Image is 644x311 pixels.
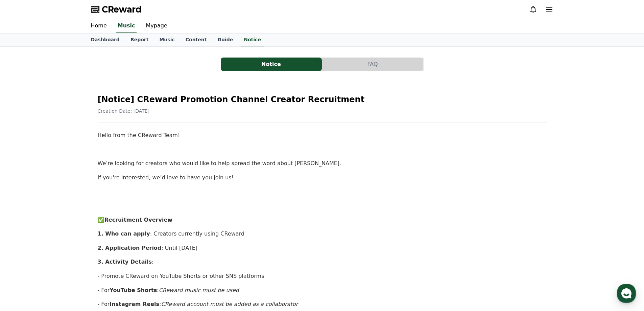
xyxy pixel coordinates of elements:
a: Mypage [141,19,173,33]
button: FAQ [322,58,423,71]
a: Messages [45,215,87,231]
span: Home [17,225,29,230]
p: - For : [98,300,547,309]
a: Notice [241,34,264,46]
a: Home [2,215,45,231]
strong: 3. Activity Details [98,259,152,265]
p: - Promote CReward on YouTube Shorts or other SNS platforms [98,272,547,281]
span: Messages [56,225,76,230]
p: : [98,258,547,266]
p: ✅ [98,216,547,224]
a: Settings [87,215,130,231]
span: CReward [102,4,142,15]
a: CReward [91,4,142,15]
a: Dashboard [86,34,125,46]
span: Creation Date: [DATE] [98,108,150,114]
p: : Until [DATE] [98,244,547,252]
p: If you're interested, we’d love to have you join us! [98,173,547,182]
p: Hello from the CReward Team! [98,131,547,140]
strong: Recruitment Overview [104,217,173,223]
p: We’re looking for creators who would like to help spread the word about [PERSON_NAME]. [98,159,547,168]
strong: 2. Application Period [98,245,162,251]
a: Music [154,34,180,46]
a: Music [116,19,137,33]
button: Notice [221,58,322,71]
a: Report [125,34,154,46]
p: : Creators currently using CReward [98,229,547,238]
p: - For : [98,286,547,295]
em: CReward music must be used [159,287,239,293]
strong: Instagram Reels [110,301,159,307]
a: Home [86,19,112,33]
strong: YouTube Shorts [110,287,157,293]
a: Guide [212,34,238,46]
a: FAQ [322,58,424,71]
strong: 1. Who can apply [98,230,150,237]
em: CReward account must be added as a collaborator [161,301,298,307]
h2: [Notice] CReward Promotion Channel Creator Recruitment [98,94,547,105]
span: Settings [100,225,117,230]
a: Content [180,34,212,46]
